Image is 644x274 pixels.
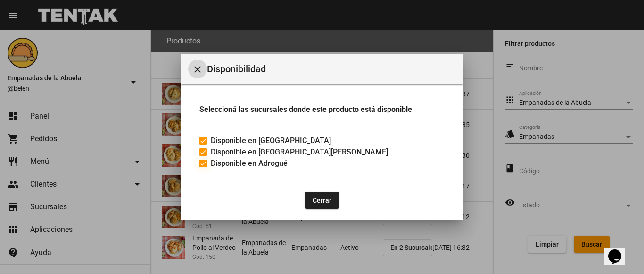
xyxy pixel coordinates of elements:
h3: Seleccioná las sucursales donde este producto está disponible [199,103,445,116]
mat-icon: Cerrar [192,64,203,75]
button: Cerrar [305,192,339,209]
span: Disponible en [GEOGRAPHIC_DATA][PERSON_NAME] [211,146,388,158]
span: Disponibilidad [207,61,456,77]
iframe: chat widget [604,236,635,265]
span: Disponible en Adrogué [211,158,288,169]
button: Cerrar [188,60,207,78]
span: Disponible en [GEOGRAPHIC_DATA] [211,135,331,146]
